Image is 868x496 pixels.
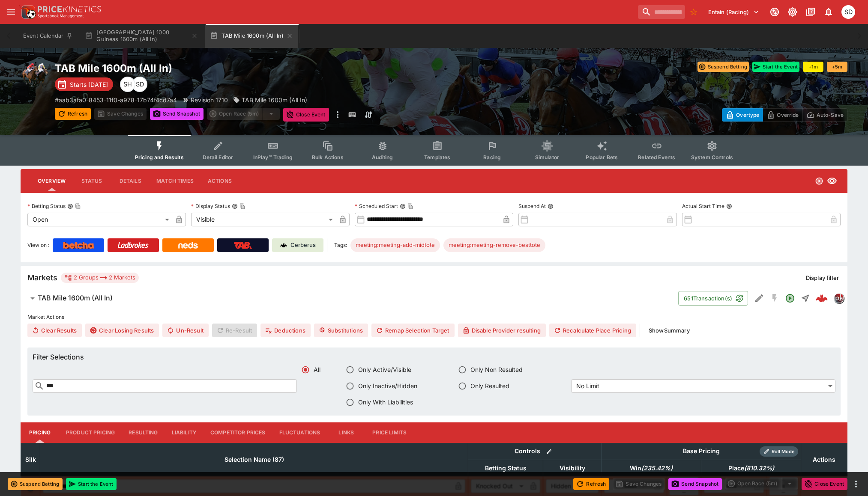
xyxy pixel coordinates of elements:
[27,238,49,252] label: View on :
[801,443,847,476] th: Actions
[535,154,559,160] span: Simulator
[586,154,618,160] span: Popular Bets
[135,154,184,160] span: Pricing and Results
[272,238,323,252] a: Cerberus
[8,478,63,490] button: Suspend Betting
[752,62,799,72] button: Start the Event
[242,95,307,104] p: TAB Mile 1600m (All In)
[827,62,847,72] button: +5m
[816,292,828,304] div: 99e4c1b9-8073-4b64-a84f-3c5b25e45a55
[327,422,365,443] button: Links
[253,154,293,160] span: InPlay™ Trading
[703,5,764,19] button: Select Tenant
[27,311,841,324] label: Market Actions
[682,202,724,210] p: Actual Start Time
[768,448,798,455] span: Roll Mode
[33,353,835,362] h6: Filter Selections
[355,202,398,210] p: Scheduled Start
[70,80,108,89] p: Starts [DATE]
[785,293,795,303] svg: Open
[365,422,413,443] button: Price Limits
[63,242,94,249] img: Betcha
[620,463,682,473] span: Win(235.42%)
[350,238,440,252] div: Betting Target: cerberus
[802,108,847,122] button: Auto-Save
[722,108,847,122] div: Start From
[760,446,798,457] div: Show/hide Price Roll mode configuration.
[280,242,287,249] img: Cerberus
[191,213,336,226] div: Visible
[641,463,673,473] em: ( 235.42 %)
[38,14,84,18] img: Sportsbook Management
[350,241,440,249] span: meeting:meeting-add-midtote
[470,365,523,374] span: Only Non Resulted
[191,95,228,104] p: Revision 1710
[21,422,59,443] button: Pricing
[751,291,767,306] button: Edit Detail
[827,176,837,186] svg: Visible
[21,62,48,89] img: horse_racing.png
[736,110,759,119] p: Overtype
[31,171,72,191] button: Overview
[697,62,749,72] button: Suspend Betting
[21,290,678,307] button: TAB Mile 1600m (All In)
[638,154,675,160] span: Related Events
[550,463,595,473] span: Visibility
[358,381,417,390] span: Only Inactive/Hidden
[272,422,327,443] button: Fluctuations
[813,290,830,307] a: 99e4c1b9-8073-4b64-a84f-3c5b25e45a55
[803,62,823,72] button: +1m
[803,4,818,20] button: Documentation
[66,478,117,490] button: Start the Event
[203,154,233,160] span: Detail Editor
[678,291,748,306] button: 651Transaction(s)
[668,478,722,490] button: Send Snapshot
[27,202,66,210] p: Betting Status
[283,108,329,122] button: Close Event
[638,5,685,19] input: search
[839,3,858,21] button: Stuart Dibb
[59,422,122,443] button: Product Pricing
[443,238,545,252] div: Betting Target: cerberus
[55,62,451,75] h2: Copy To Clipboard
[128,135,740,166] div: Event type filters
[470,381,509,390] span: Only Resulted
[573,478,609,490] button: Refresh
[215,454,293,465] span: Selection Name (87)
[801,271,844,285] button: Display filter
[358,365,411,374] span: Only Active/Visible
[233,95,307,104] div: TAB Mile 1600m (All In)
[27,324,82,337] button: Clear Results
[21,443,40,476] th: Silk
[518,202,546,210] p: Suspend At
[111,171,150,191] button: Details
[726,203,732,209] button: Actual Start Time
[27,213,172,226] div: Open
[483,154,501,160] span: Racing
[332,108,343,122] button: more
[407,203,413,209] button: Copy To Clipboard
[19,3,36,21] img: PriceKinetics Logo
[3,4,19,20] button: open drawer
[260,324,311,337] button: Deductions
[443,241,545,249] span: meeting:meeting-remove-besttote
[122,422,165,443] button: Resulting
[212,324,257,337] span: Re-Result
[544,446,555,457] button: Bulk edit
[767,291,782,306] button: SGM Disabled
[150,108,204,120] button: Send Snapshot
[371,324,455,337] button: Remap Selection Target
[72,171,111,191] button: Status
[204,422,272,443] button: Competitor Prices
[476,463,536,473] span: Betting Status
[85,324,159,337] button: Clear Losing Results
[120,77,135,92] div: Scott Hunt
[80,24,203,48] button: [GEOGRAPHIC_DATA] 1000 Guineas 1600m (All In)
[18,24,78,48] button: Event Calendar
[816,292,828,304] img: logo-cerberus--red.svg
[27,273,57,282] h5: Markets
[162,324,208,337] button: Un-Result
[178,242,198,249] img: Neds
[358,398,413,407] span: Only With Liabilities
